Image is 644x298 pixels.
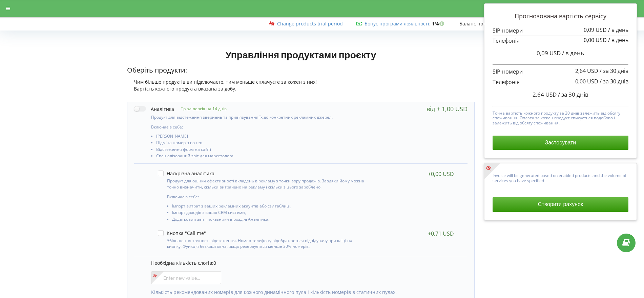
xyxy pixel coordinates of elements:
span: : [365,20,431,27]
span: 0,00 USD [575,78,598,85]
span: / за 30 днів [600,67,628,75]
div: Вартість кожного продукта вказана за добу. [127,85,475,92]
p: Оберіть продукти: [127,65,475,75]
a: Бонус програми лояльності [365,20,429,27]
p: SIP-номери [493,27,628,35]
li: Відстеження форм на сайті [156,147,368,154]
span: Баланс проєкту: [459,20,497,27]
span: 2,64 USD [575,67,598,75]
li: Підміна номерів по гео [156,140,368,147]
span: / за 30 днів [600,78,628,85]
span: 0,09 USD [537,49,561,57]
span: / в день [608,36,628,44]
div: +0,71 USD [428,230,454,237]
input: Enter new value... [151,271,221,284]
li: [PERSON_NAME] [156,134,368,140]
div: Чим більше продуктів ви підключаєте, тим меньше сплачуєте за кожен з них! [127,79,475,85]
span: 0 [213,260,216,266]
label: Кнопка "Call me" [158,230,206,236]
div: +0,00 USD [428,171,454,177]
span: 2,64 USD [533,91,557,98]
h1: Управління продуктами проєкту [127,48,475,61]
p: Включає в себе: [151,124,368,130]
p: Телефонія [493,37,628,45]
a: Change products trial period [277,20,343,27]
li: Додатковий звіт і показники в розділі Аналітика. [172,217,365,223]
li: Імпорт витрат з ваших рекламних акаунтів або csv таблиці, [172,204,365,210]
span: 0,00 USD [584,36,607,44]
span: 0,09 USD [584,26,607,34]
p: Тріал-версія на 14 днів [174,106,227,112]
p: Продукт для відстеження звернень та прив'язування їх до конкретних рекламних джерел. [151,114,368,120]
button: Створити рахунок [493,197,628,212]
p: Необхідна кількість слотів: [151,260,461,266]
p: Включає в себе: [167,194,365,200]
span: / за 30 днів [558,91,588,98]
p: SIP-номери [493,68,628,76]
span: / в день [562,49,584,57]
label: Наскрізна аналітика [158,171,214,176]
label: Аналітика [134,105,174,113]
p: Телефонія [493,78,628,86]
strong: 1% [432,20,446,27]
li: Імпорт доходів з вашої CRM системи, [172,210,365,217]
span: / в день [608,26,628,34]
li: Спеціалізований звіт для маркетолога [156,154,368,160]
p: Invoice will be generated based on enabled products and the volume of services you have specified [493,172,628,183]
p: Продукт для оцінки ефективності вкладень в рекламу з точки зору продажів. Завдяки йому можна точн... [167,178,365,190]
p: Точна вартість кожного продукту за 30 днів залежить від обсягу споживання. Оплата за кожен продук... [493,109,628,125]
div: від + 1,00 USD [427,105,468,112]
button: Застосувати [493,136,628,150]
p: Збільшення точності відстеження. Номер телефону відображається відвідувачу при кліці на кнопку. Ф... [167,238,365,249]
p: Прогнозована вартість сервісу [493,12,628,21]
p: Кількість рекомендованих номерів для кожного динамічного пула і кількість номерів в статичних пулах. [151,289,461,296]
